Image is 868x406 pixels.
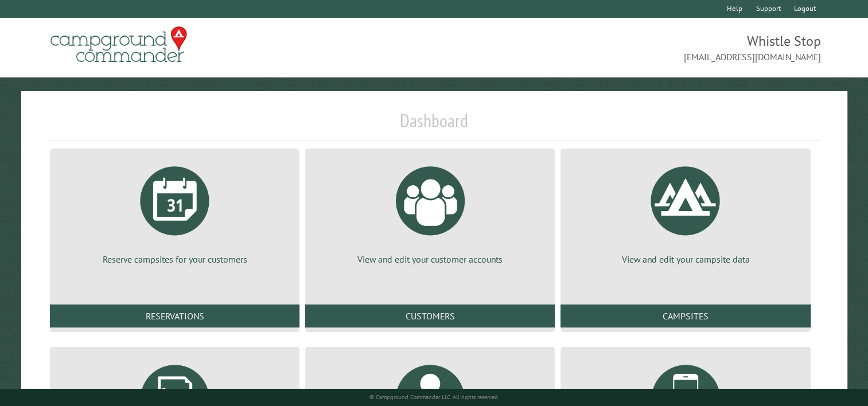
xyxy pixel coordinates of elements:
[47,110,821,141] h1: Dashboard
[64,158,286,266] a: Reserve campsites for your customers
[64,253,286,266] p: Reserve campsites for your customers
[305,304,555,327] a: Customers
[47,22,190,67] img: Campground Commander
[574,253,796,266] p: View and edit your campsite data
[50,304,299,327] a: Reservations
[319,253,541,266] p: View and edit your customer accounts
[319,158,541,266] a: View and edit your customer accounts
[574,158,796,266] a: View and edit your campsite data
[369,393,499,401] small: © Campground Commander LLC. All rights reserved.
[434,32,822,64] span: Whistle Stop [EMAIL_ADDRESS][DOMAIN_NAME]
[560,304,810,327] a: Campsites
